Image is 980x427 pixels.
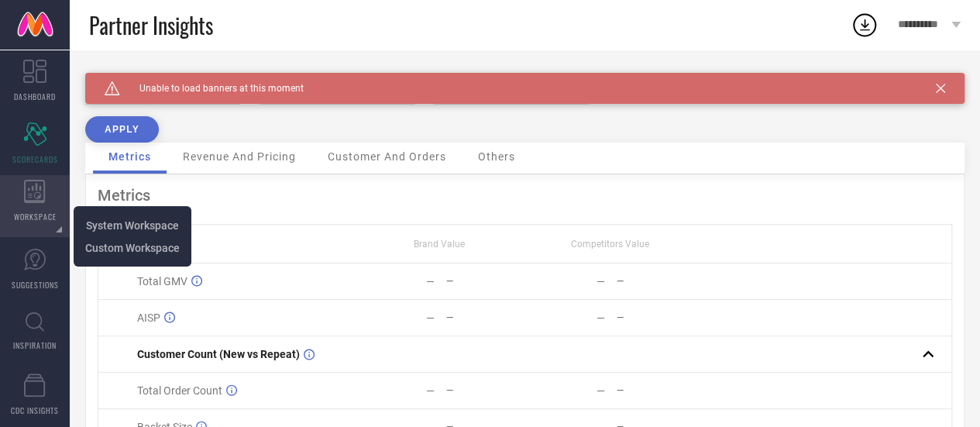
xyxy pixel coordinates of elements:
span: DASHBOARD [14,91,56,102]
div: — [617,312,695,323]
span: SCORECARDS [12,153,58,165]
span: SUGGESTIONS [12,279,59,291]
div: — [426,312,435,324]
div: — [446,312,524,323]
span: Customer And Orders [328,150,446,163]
button: APPLY [85,116,159,143]
span: Others [478,150,515,163]
span: CDC INSIGHTS [11,405,59,416]
div: — [426,384,435,397]
span: System Workspace [86,219,179,232]
div: — [597,312,605,324]
a: Custom Workspace [85,240,180,255]
div: Brand [85,73,240,84]
span: WORKSPACE [14,211,57,222]
div: Metrics [98,186,952,205]
span: Total GMV [137,275,187,288]
span: AISP [137,312,160,324]
div: — [617,276,695,287]
div: Open download list [851,11,879,39]
div: — [426,275,435,288]
span: Unable to load banners at this moment [120,83,304,94]
span: Competitors Value [571,239,649,250]
div: — [446,385,524,396]
div: — [617,385,695,396]
div: — [446,276,524,287]
a: System Workspace [86,218,179,232]
span: Brand Value [414,239,465,250]
div: — [597,384,605,397]
span: Custom Workspace [85,242,180,254]
span: Metrics [108,150,151,163]
span: Revenue And Pricing [183,150,296,163]
span: Customer Count (New vs Repeat) [137,348,300,360]
span: INSPIRATION [13,339,57,351]
span: Total Order Count [137,384,222,397]
span: Partner Insights [89,9,213,41]
div: — [597,275,605,288]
